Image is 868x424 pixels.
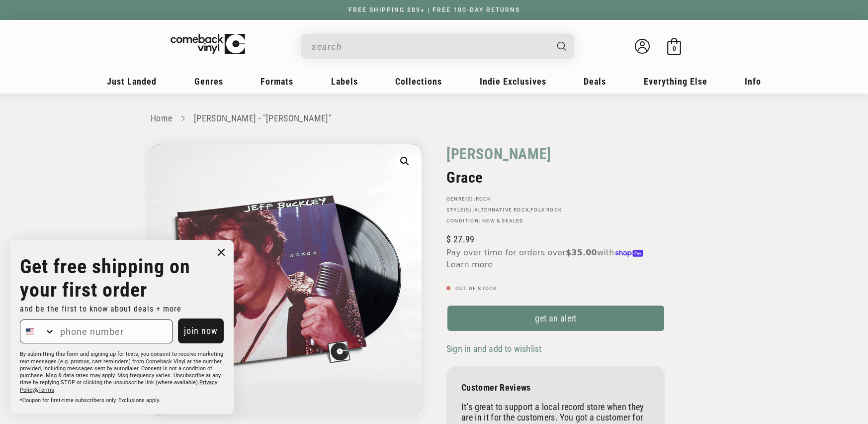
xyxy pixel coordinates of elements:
a: Terms [38,387,54,393]
a: Rock [476,196,491,202]
a: get an alert [446,305,665,332]
img: United States [26,327,34,335]
a: [PERSON_NAME] - "[PERSON_NAME]" [194,113,332,123]
a: Privacy Policy [20,379,217,393]
span: Sign in and add to wishlist [446,343,541,354]
span: Just Landed [107,76,157,87]
a: [PERSON_NAME] [446,144,551,164]
span: 0 [673,45,676,52]
p: Out of stock [446,286,665,292]
a: Home [151,113,172,123]
span: Deals [584,76,606,87]
p: Condition: New & Sealed [446,218,665,224]
span: Genres [194,76,223,87]
span: Indie Exclusives [480,76,546,87]
span: $ [446,234,451,244]
span: *Coupon for first-time subscribers only. Exclusions apply. [20,397,160,404]
a: Alternative Rock [474,207,529,212]
span: Formats [260,76,293,87]
p: STYLE(S): , [446,207,665,213]
p: By submitting this form and signing up for texts, you consent to receive marketing text messages ... [20,351,224,394]
strong: Get free shipping on your first order [20,255,190,302]
span: Collections [395,76,442,87]
h2: Grace [446,169,665,186]
a: Folk Rock [530,207,562,212]
span: Everything Else [644,76,707,87]
button: join now [178,318,224,343]
span: Labels [331,76,358,87]
p: GENRE(S): [446,196,665,202]
button: Search Countries [20,320,55,343]
button: Search [549,34,576,59]
a: FREE SHIPPING $89+ | FREE 100-DAY RETURNS [339,6,530,13]
nav: breadcrumbs [151,111,717,126]
span: Info [745,76,761,87]
input: phone number [55,320,173,343]
p: Customer Reviews [461,382,650,393]
button: Sign in and add to wishlist [446,343,544,354]
div: Search [301,34,574,59]
input: When autocomplete results are available use up and down arrows to review and enter to select [312,36,547,57]
span: and be the first to know about deals + more [20,304,181,314]
button: Close dialog [214,245,229,260]
span: 27.99 [446,234,474,244]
